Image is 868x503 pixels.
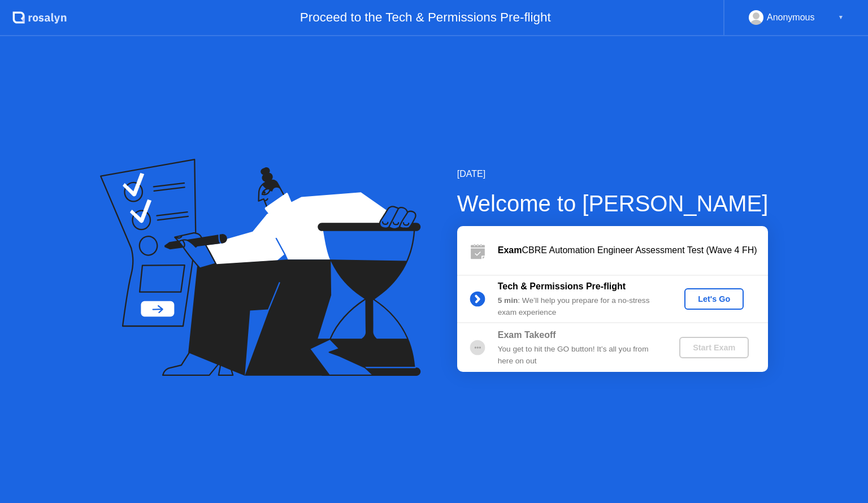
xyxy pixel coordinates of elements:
div: Anonymous [767,10,815,25]
div: Start Exam [684,343,744,352]
div: Welcome to [PERSON_NAME] [457,187,769,220]
button: Let's Go [684,288,744,310]
div: : We’ll help you prepare for a no-stress exam experience [498,295,661,318]
b: 5 min [498,296,518,305]
div: ▼ [838,10,844,25]
b: Tech & Permissions Pre-flight [498,281,626,291]
button: Start Exam [679,337,749,358]
div: Let's Go [689,294,739,303]
b: Exam [498,245,522,255]
div: [DATE] [457,167,769,181]
div: CBRE Automation Engineer Assessment Test (Wave 4 FH) [498,244,768,257]
b: Exam Takeoff [498,330,556,340]
div: You get to hit the GO button! It’s all you from here on out [498,344,661,367]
